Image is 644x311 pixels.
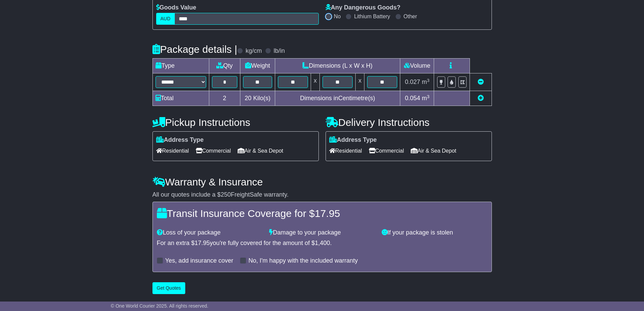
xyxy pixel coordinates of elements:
label: Any Dangerous Goods? [326,4,401,12]
span: 17.95 [195,240,210,246]
label: No [334,13,341,20]
span: 17.95 [315,208,340,219]
td: Total [152,91,209,106]
td: Dimensions in Centimetre(s) [275,91,400,106]
span: Commercial [196,146,231,156]
td: Weight [240,59,275,73]
span: 1,400 [315,240,330,246]
h4: Delivery Instructions [326,117,492,128]
h4: Package details | [152,44,237,55]
h4: Transit Insurance Coverage for $ [157,208,487,219]
label: AUD [156,13,175,25]
span: © One World Courier 2025. All rights reserved. [111,303,209,309]
td: 2 [209,91,240,106]
a: Remove this item [478,79,484,85]
span: 250 [221,191,231,198]
td: Type [152,59,209,73]
span: Air & Sea Depot [411,146,456,156]
label: Yes, add insurance cover [165,257,233,265]
td: Volume [400,59,434,73]
button: Get Quotes [152,282,186,294]
label: Other [404,13,417,20]
h4: Pickup Instructions [152,117,319,128]
sup: 3 [427,94,430,99]
span: 0.054 [405,95,420,102]
label: No, I'm happy with the included warranty [248,257,358,265]
td: x [356,73,364,91]
label: lb/in [273,47,285,55]
label: Lithium Battery [354,13,390,20]
span: m [422,95,430,102]
td: Kilo(s) [240,91,275,106]
div: For an extra $ you're fully covered for the amount of $ . [157,240,487,247]
a: Add new item [478,95,484,102]
span: m [422,79,430,85]
label: Address Type [156,136,204,144]
sup: 3 [427,78,430,83]
label: Goods Value [156,4,196,12]
span: Commercial [369,146,404,156]
td: Dimensions (L x W x H) [275,59,400,73]
td: x [311,73,319,91]
div: All our quotes include a $ FreightSafe warranty. [152,191,492,199]
div: If your package is stolen [378,229,491,237]
span: 0.027 [405,79,420,85]
h4: Warranty & Insurance [152,176,492,187]
span: Residential [329,146,362,156]
span: Residential [156,146,189,156]
div: Loss of your package [153,229,266,237]
label: kg/cm [245,47,262,55]
span: 20 [245,95,252,102]
div: Damage to your package [266,229,378,237]
span: Air & Sea Depot [238,146,283,156]
td: Qty [209,59,240,73]
label: Address Type [329,136,377,144]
